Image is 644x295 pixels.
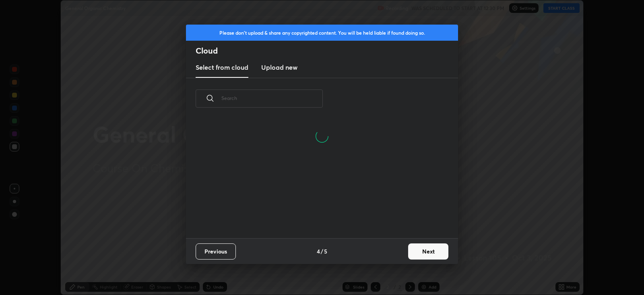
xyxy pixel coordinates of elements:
h4: 4 [317,247,320,256]
button: Next [408,243,448,260]
h3: Select from cloud [196,62,248,72]
input: Search [221,81,323,115]
h3: Upload new [261,62,297,72]
h2: Cloud [196,46,458,56]
h4: / [321,247,323,256]
button: Previous [196,243,236,260]
div: Please don't upload & share any copyrighted content. You will be held liable if found doing so. [186,25,458,41]
h4: 5 [324,247,327,256]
